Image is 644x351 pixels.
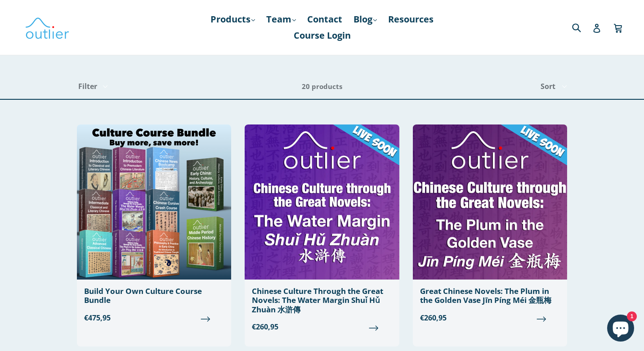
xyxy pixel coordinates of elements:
div: Build Your Own Culture Course Bundle [84,287,224,305]
img: Chinese Culture Through the Great Novels: The Water Margin Shuǐ Hǔ Zhuàn 水滸傳 [245,124,399,280]
input: Search [570,18,595,36]
div: Great Chinese Novels: The Plum in the Golden Vase Jīn Píng Méi 金瓶梅 [420,287,560,305]
span: €475,95 [84,312,224,323]
a: Products [206,11,259,27]
span: €260,95 [252,321,392,332]
a: Contact [303,11,347,27]
a: Build Your Own Culture Course Bundle €475,95 [77,124,231,330]
span: 20 products [302,82,342,91]
img: Outlier Linguistics [25,14,70,40]
img: Great Chinese Novels: The Plum in the Golden Vase Jīn Píng Méi 金瓶梅 [413,124,567,280]
img: Build Your Own Culture Course Bundle [77,124,231,280]
a: Blog [349,11,381,27]
a: Great Chinese Novels: The Plum in the Golden Vase Jīn Píng Méi 金瓶梅 €260,95 [413,124,567,330]
inbox-online-store-chat: Shopify online store chat [604,315,637,344]
a: Team [262,11,300,27]
a: Course Login [289,27,355,44]
a: Resources [384,11,438,27]
a: Chinese Culture Through the Great Novels: The Water Margin Shuǐ Hǔ Zhuàn 水滸傳 €260,95 [245,124,399,339]
span: €260,95 [420,312,560,323]
div: Chinese Culture Through the Great Novels: The Water Margin Shuǐ Hǔ Zhuàn 水滸傳 [252,287,392,314]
